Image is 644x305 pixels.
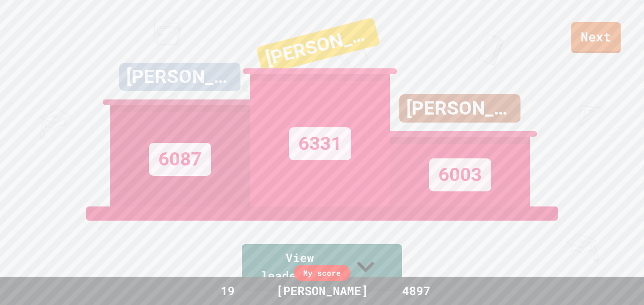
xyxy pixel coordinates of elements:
a: Next [571,22,620,53]
div: 6331 [289,127,351,160]
div: My score [294,265,350,281]
div: 19 [192,282,263,300]
div: 6087 [149,143,211,176]
a: View leaderboard [242,244,402,291]
div: [PERSON_NAME] [256,17,380,74]
div: [PERSON_NAME] [399,94,520,123]
div: 6003 [429,158,491,191]
div: [PERSON_NAME] [267,282,378,300]
div: [PERSON_NAME] [119,63,240,91]
div: 4897 [381,282,452,300]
